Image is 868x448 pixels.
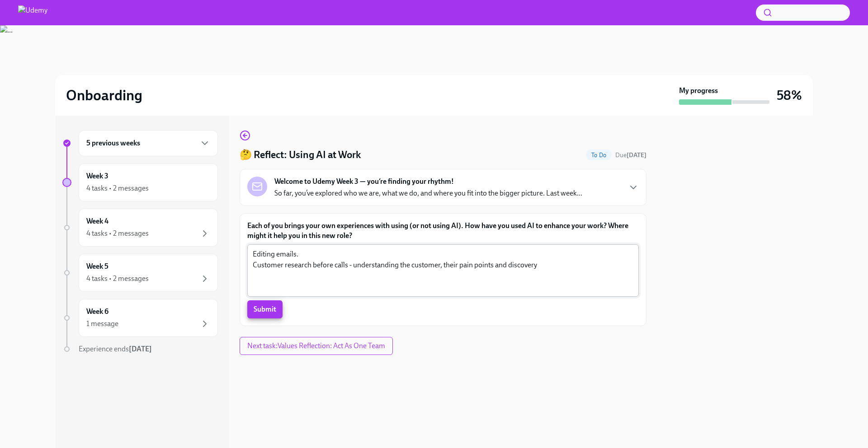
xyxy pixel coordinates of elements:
[18,5,47,20] img: Udemy
[62,299,218,337] a: Week 61 message
[627,151,646,159] strong: [DATE]
[86,183,149,193] div: 4 tasks • 2 messages
[679,86,718,96] strong: My progress
[86,307,108,317] h6: Week 6
[62,254,218,292] a: Week 54 tasks • 2 messages
[586,152,612,159] span: To Do
[86,261,108,271] h6: Week 5
[62,163,218,201] a: Week 34 tasks • 2 messages
[240,148,361,162] h4: 🤔 Reflect: Using AI at Work
[79,345,152,353] span: Experience ends
[66,86,142,104] h2: Onboarding
[274,177,454,187] strong: Welcome to Udemy Week 3 — you’re finding your rhythm!
[777,87,802,103] h3: 58%
[247,300,283,318] button: Submit
[247,341,385,350] span: Next task : Values Reflection: Act As One Team
[247,221,639,241] label: Each of you brings your own experiences with using (or not using AI). How have you used AI to enh...
[254,305,276,314] span: Submit
[615,151,646,159] span: Due
[86,229,149,238] div: 4 tasks • 2 messages
[240,337,393,355] button: Next task:Values Reflection: Act As One Team
[86,274,149,284] div: 4 tasks • 2 messages
[86,138,140,148] h6: 5 previous weeks
[86,171,108,181] h6: Week 3
[274,188,582,198] p: So far, you’ve explored who we are, what we do, and where you fit into the bigger picture. Last w...
[79,130,218,156] div: 5 previous weeks
[62,209,218,247] a: Week 44 tasks • 2 messages
[86,319,118,329] div: 1 message
[253,249,633,292] textarea: Editing emails. Customer research before calls - understanding the customer, their pain points an...
[86,216,108,226] h6: Week 4
[615,151,646,159] span: August 30th, 2025 08:00
[129,345,152,353] strong: [DATE]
